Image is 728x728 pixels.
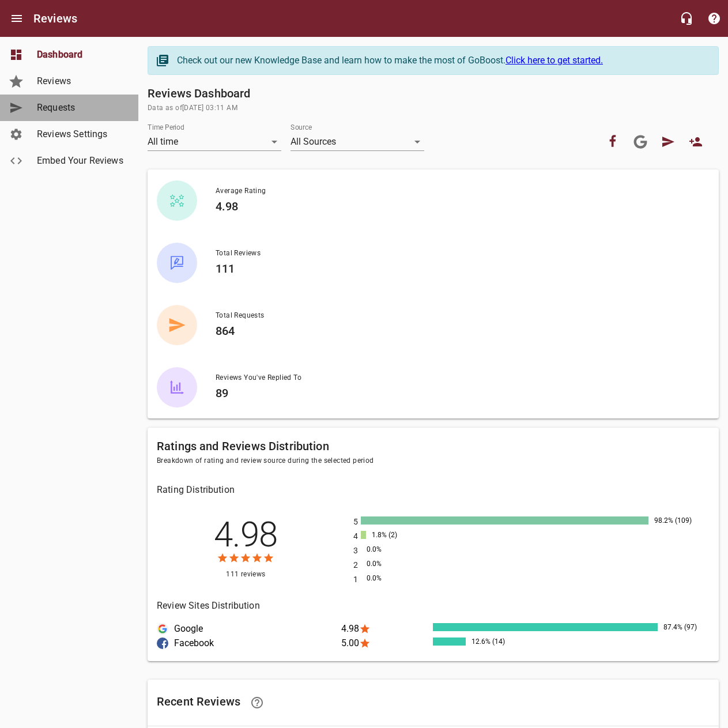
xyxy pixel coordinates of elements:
span: Reviews You've Replied To [216,372,700,384]
div: Facebook [157,638,341,649]
h6: 4.98 [216,197,700,216]
a: Learn facts about why reviews are important [243,689,271,716]
p: 5 [353,516,361,528]
div: 0.0% [364,545,418,553]
div: 1.8% (2) [369,531,424,539]
div: Facebook [157,638,168,649]
span: Data as of [DATE] 03:11 AM [148,103,719,114]
p: 1 [353,574,361,586]
a: Click here to get started. [506,55,603,66]
span: Requests [37,101,125,115]
div: 12.6% (14) [469,638,523,646]
a: New User [682,128,710,156]
div: Google [157,623,341,635]
span: Breakdown of rating and review source during the selected period [157,455,710,467]
div: Check out our new Knowledge Base and learn how to make the most of GoBoost. [177,54,707,67]
h2: 4.98 [160,518,332,552]
button: Live Chat [673,5,700,32]
h6: 89 [216,384,700,402]
div: 0.0% [364,560,418,568]
button: Open drawer [3,5,31,32]
div: 4.98 [341,623,433,635]
div: 98.2% (109) [651,516,706,525]
h6: Reviews Dashboard [148,84,719,103]
a: Request Review [654,128,682,156]
div: 0.0% [364,574,418,582]
button: Your Facebook account is connected [599,128,627,156]
span: Dashboard [37,48,125,62]
h6: Reviews [33,9,77,28]
span: Reviews [37,74,125,88]
p: 3 [353,545,361,557]
a: Connect your Google account [627,128,654,156]
label: Source [291,124,312,131]
p: 2 [353,559,361,571]
span: Reviews Settings [37,127,125,141]
span: 111 reviews [157,569,335,580]
span: Average Rating [216,186,700,197]
h6: Review Sites Distribution [157,598,710,614]
h6: Recent Reviews [157,689,710,716]
label: Time Period [148,124,184,131]
h6: 111 [216,259,700,278]
img: google-dark.png [157,623,168,635]
span: Total Requests [216,310,700,322]
div: Google [157,623,168,635]
img: facebook-dark.png [157,638,168,649]
div: 5.00 [341,638,433,649]
button: Support Portal [700,5,728,32]
h6: Ratings and Reviews Distribution [157,437,710,455]
h6: 864 [216,322,700,340]
div: All time [148,133,281,151]
div: 87.4% (97) [661,623,715,631]
p: 4 [353,530,361,542]
span: Total Reviews [216,248,700,259]
h6: Rating Distribution [157,482,710,498]
div: All Sources [291,133,424,151]
span: Embed Your Reviews [37,154,125,168]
